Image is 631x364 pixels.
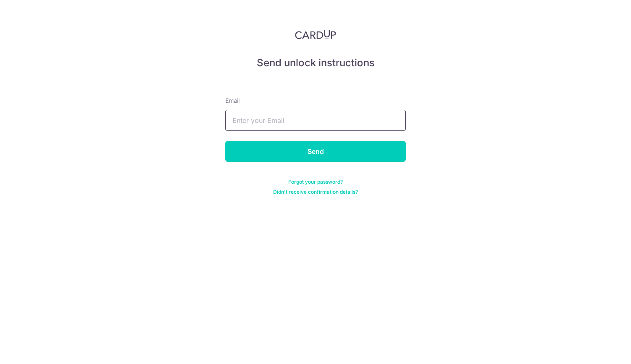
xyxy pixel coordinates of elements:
img: CardUp Logo [295,29,336,39]
input: Enter your Email [225,110,406,131]
h5: Send unlock instructions [225,56,406,70]
input: Send [225,141,406,162]
a: Forgot your password? [288,179,343,185]
a: Didn't receive confirmation details? [273,189,358,195]
span: translation missing: en.devise.label.Email [225,97,240,104]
